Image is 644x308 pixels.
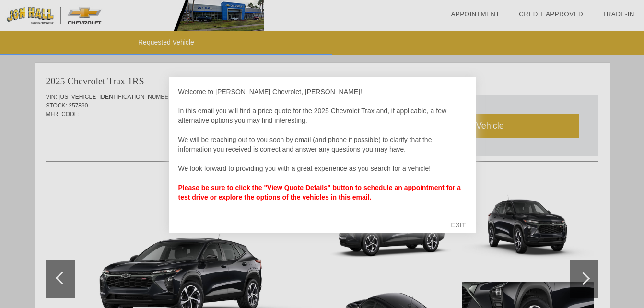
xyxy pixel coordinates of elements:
[178,184,461,201] strong: Please be sure to click the "View Quote Details" button to schedule an appointment for a test dri...
[519,11,583,18] a: Credit Approved
[178,87,466,212] div: Welcome to [PERSON_NAME] Chevrolet, [PERSON_NAME]! In this email you will find a price quote for ...
[602,11,634,18] a: Trade-In
[451,11,500,18] a: Appointment
[441,211,475,239] div: EXIT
